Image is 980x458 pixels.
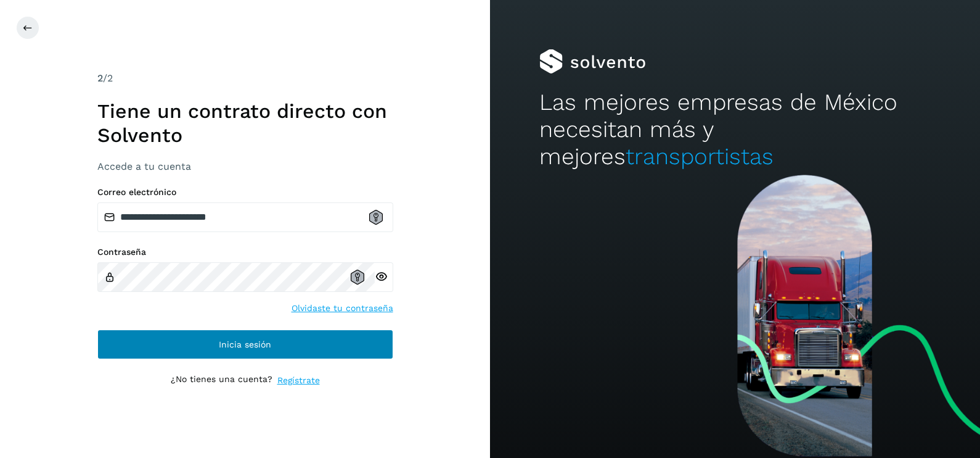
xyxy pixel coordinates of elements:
label: Correo electrónico [97,187,393,198]
a: Regístrate [277,374,320,387]
h2: Las mejores empresas de México necesitan más y mejores [539,89,931,171]
button: Inicia sesión [97,330,393,359]
span: transportistas [626,143,774,170]
label: Contraseña [97,247,393,257]
div: /2 [97,71,393,86]
h1: Tiene un contrato directo con Solvento [97,99,393,147]
h3: Accede a tu cuenta [97,160,393,172]
span: 2 [97,72,103,84]
a: Olvidaste tu contraseña [292,302,393,315]
span: Inicia sesión [219,340,271,349]
p: ¿No tienes una cuenta? [171,374,272,387]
